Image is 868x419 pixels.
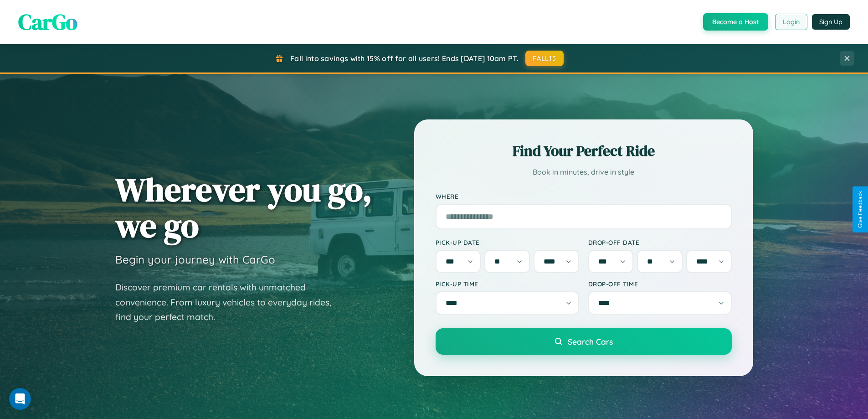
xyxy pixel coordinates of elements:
label: Drop-off Time [588,280,732,288]
span: Search Cars [568,336,613,347]
button: Become a Host [703,13,768,31]
span: CarGo [18,7,77,37]
h2: Find Your Perfect Ride [436,141,732,161]
h3: Begin your journey with CarGo [115,253,275,266]
button: Sign Up [812,14,850,30]
button: Search Cars [436,328,732,355]
div: Give Feedback [857,191,863,228]
p: Book in minutes, drive in style [436,166,732,179]
span: Fall into savings with 15% off for all users! Ends [DATE] 10am PT. [290,54,519,63]
iframe: Intercom live chat [9,388,31,410]
button: FALL15 [525,51,564,66]
label: Pick-up Time [436,280,579,288]
h1: Wherever you go, we go [115,171,372,243]
p: Discover premium car rentals with unmatched convenience. From luxury vehicles to everyday rides, ... [115,280,343,325]
button: Login [775,14,807,30]
label: Drop-off Date [588,238,732,246]
label: Pick-up Date [436,238,579,246]
label: Where [436,192,732,200]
